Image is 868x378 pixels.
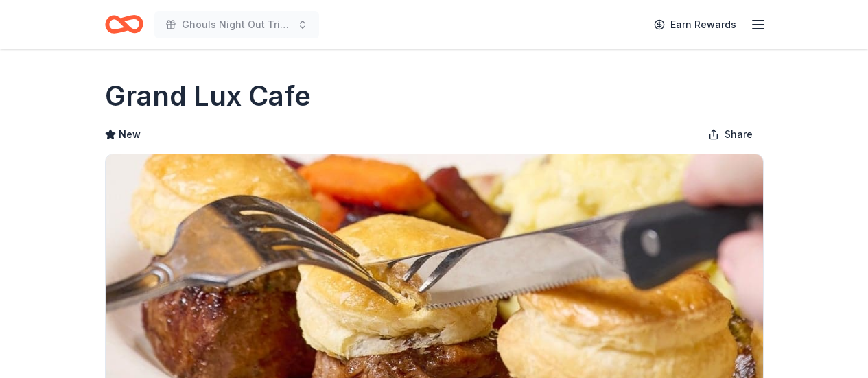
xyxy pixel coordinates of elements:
[725,126,753,143] span: Share
[105,8,143,40] a: Home
[182,16,292,33] span: Ghouls Night Out Tricky Tray
[646,12,744,37] a: Earn Rewards
[105,77,311,115] h1: Grand Lux Cafe
[119,126,141,143] span: New
[154,11,319,38] button: Ghouls Night Out Tricky Tray
[697,121,764,148] button: Share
